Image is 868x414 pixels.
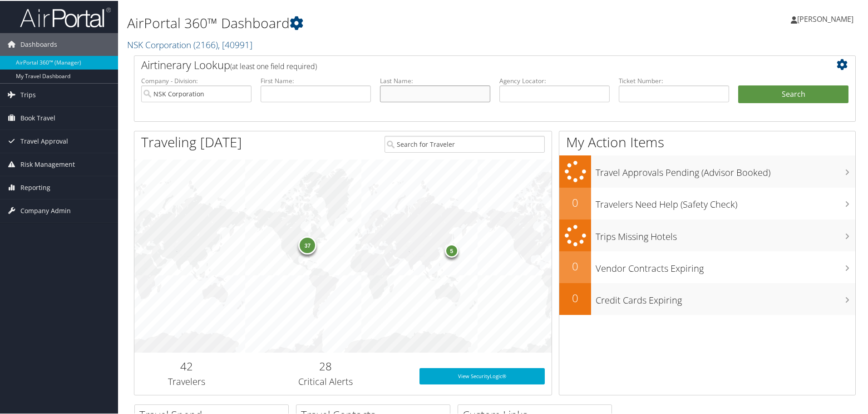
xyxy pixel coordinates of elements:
[20,175,50,198] span: Reporting
[141,56,789,72] h2: Airtinerary Lookup
[499,75,610,85] label: Agency Locator:
[559,219,855,251] a: Trips Missing Hotels
[797,13,853,23] span: [PERSON_NAME]
[20,83,36,105] span: Trips
[127,38,252,50] a: NSK Corporation
[20,6,111,27] img: airportal-logo.png
[619,75,729,85] label: Ticket Number:
[218,38,252,50] span: , [ 40991 ]
[444,243,458,257] div: 5
[559,282,855,314] a: 0Credit Cards Expiring
[127,13,617,32] h1: AirPortal 360™ Dashboard
[596,225,855,242] h3: Trips Missing Hotels
[141,75,252,85] label: Company - Division:
[380,75,490,85] label: Last Name:
[596,193,855,210] h3: Travelers Need Help (Safety Check)
[141,358,232,373] h2: 42
[20,152,75,175] span: Risk Management
[559,258,591,273] h2: 0
[738,85,848,103] button: Search
[141,374,232,387] h3: Travelers
[385,135,545,152] input: Search for Traveler
[261,75,371,85] label: First Name:
[20,199,71,221] span: Company Admin
[559,194,591,209] h2: 0
[141,132,242,151] h1: Traveling [DATE]
[230,60,317,70] span: (at least one field required)
[193,38,218,50] span: ( 2166 )
[596,289,855,306] h3: Credit Cards Expiring
[559,187,855,219] a: 0Travelers Need Help (Safety Check)
[246,374,406,387] h3: Critical Alerts
[791,5,863,32] a: [PERSON_NAME]
[596,161,855,178] h3: Travel Approvals Pending (Advisor Booked)
[559,289,591,305] h2: 0
[419,367,545,384] a: View SecurityLogic®
[20,106,55,129] span: Book Travel
[559,250,855,282] a: 0Vendor Contracts Expiring
[596,257,855,274] h3: Vendor Contracts Expiring
[20,32,57,55] span: Dashboards
[20,129,68,152] span: Travel Approval
[246,358,406,373] h2: 28
[559,155,855,187] a: Travel Approvals Pending (Advisor Booked)
[298,235,316,253] div: 37
[559,132,855,151] h1: My Action Items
